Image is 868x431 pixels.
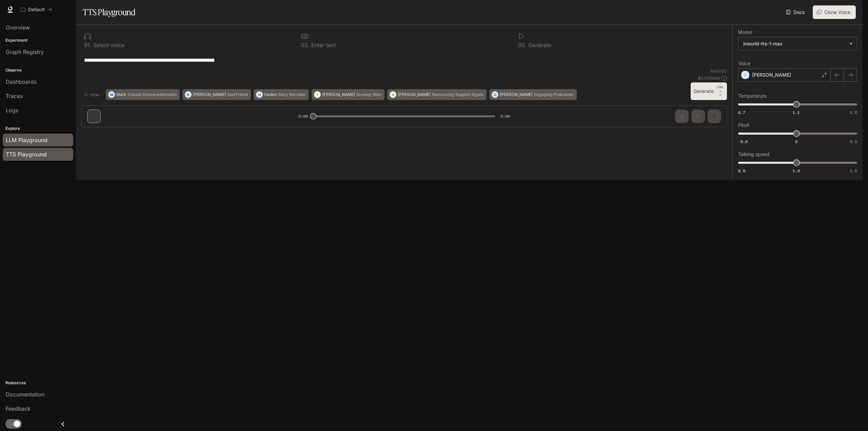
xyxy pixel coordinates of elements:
[738,139,748,144] span: -5.0
[92,42,124,48] p: Select voice
[432,93,484,97] p: Reassuring Support Agent
[850,168,857,174] span: 1.5
[256,89,262,100] div: H
[785,5,807,19] a: Docs
[698,75,720,81] p: $ 0.000640
[390,89,396,100] div: A
[518,42,527,48] p: 0 3 .
[387,89,487,100] button: A[PERSON_NAME]Reassuring Support Agent
[738,168,745,174] span: 0.5
[691,82,727,100] button: GenerateCTRL +⏎
[356,93,381,97] p: Grumpy Man
[793,168,800,174] span: 1.0
[738,37,857,50] div: inworld-tts-1-max
[128,93,177,97] p: Casual Conversationalist
[738,110,745,115] span: 0.7
[738,123,749,128] p: Pitch
[738,152,769,157] p: Talking speed
[738,61,750,66] p: Voice
[489,89,577,100] button: D[PERSON_NAME]Engaging Podcaster
[314,89,320,100] div: T
[254,89,309,100] button: HHadesStory Narrator
[527,42,551,48] p: Generate
[711,68,727,74] p: 64 / 1000
[81,89,103,100] button: Hide
[500,93,533,97] p: [PERSON_NAME]
[398,93,431,97] p: [PERSON_NAME]
[182,89,251,100] button: O[PERSON_NAME]Sad Friend
[534,93,574,97] p: Engaging Podcaster
[322,93,355,97] p: [PERSON_NAME]
[227,93,248,97] p: Sad Friend
[850,110,857,115] span: 1.5
[752,72,791,78] p: [PERSON_NAME]
[28,7,45,13] p: Default
[312,89,384,100] button: T[PERSON_NAME]Grumpy Man
[193,93,226,97] p: [PERSON_NAME]
[738,94,767,98] p: Temperature
[492,89,498,100] div: D
[301,42,310,48] p: 0 2 .
[813,5,856,19] button: Clone Voice
[108,89,115,100] div: M
[83,5,135,19] h1: TTS Playground
[310,42,336,48] p: Enter text
[793,110,800,115] span: 1.1
[106,89,180,100] button: MMarkCasual Conversationalist
[278,93,306,97] p: Story Narrator
[18,3,55,16] button: All workspaces
[264,93,276,97] p: Hades
[185,89,191,100] div: O
[716,85,724,97] p: ⏎
[116,93,126,97] p: Mark
[795,139,797,144] span: 0
[716,85,724,93] p: CTRL +
[850,139,857,144] span: 5.0
[743,40,846,47] div: inworld-tts-1-max
[738,30,752,35] p: Model
[84,42,92,48] p: 0 1 .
